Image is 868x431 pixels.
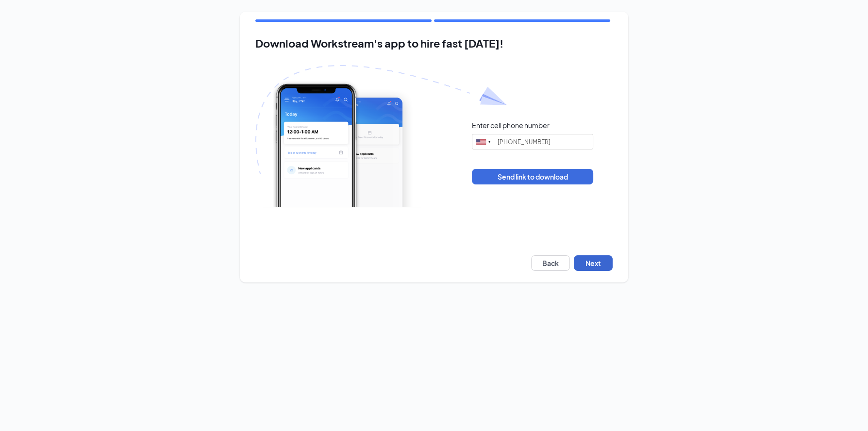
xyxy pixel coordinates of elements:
[472,169,593,184] button: Send link to download
[472,134,593,149] input: (201) 555-0123
[255,65,507,207] img: Download Workstream's app with paper plane
[574,255,613,271] button: Next
[531,255,570,271] button: Back
[255,37,613,50] h2: Download Workstream's app to hire fast [DATE]!
[472,120,550,130] div: Enter cell phone number
[472,134,495,149] div: United States: +1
